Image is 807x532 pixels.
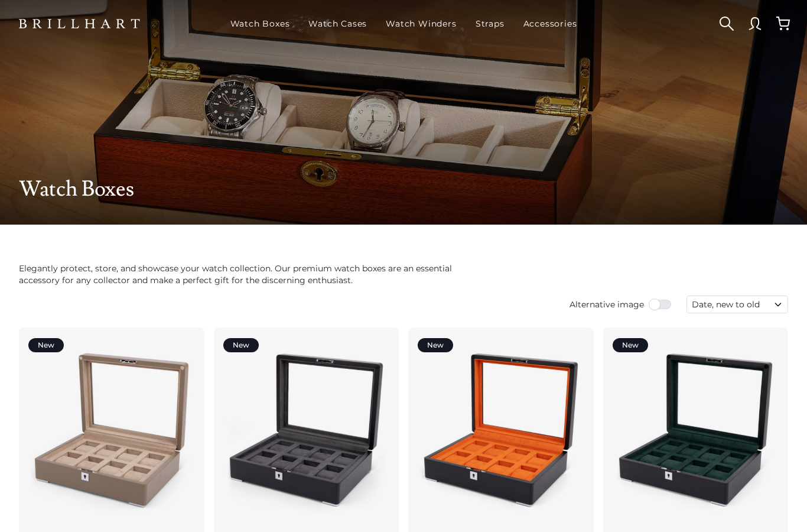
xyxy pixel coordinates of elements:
a: Accessories [519,8,582,39]
a: Watch Cases [304,8,372,39]
div: New [223,338,259,352]
p: Elegantly protect, store, and showcase your watch collection. Our premium watch boxes are an esse... [19,262,473,286]
span: Alternative image [570,299,644,310]
a: Watch Winders [381,8,461,39]
div: New [28,338,64,352]
div: New [613,338,648,352]
a: Straps [471,8,509,39]
nav: Main [226,8,582,39]
a: Watch Boxes [226,8,295,39]
div: New [418,338,453,352]
input: Use setting [649,299,672,310]
h1: Watch Boxes [19,177,788,201]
